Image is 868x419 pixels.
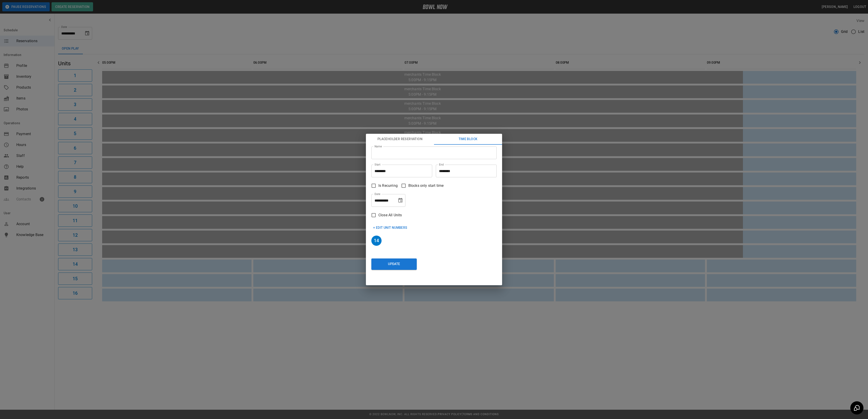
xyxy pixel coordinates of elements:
[396,196,405,205] button: Choose date, selected date is Sep 29, 2025
[371,258,417,270] button: Update
[408,183,444,188] span: Blocks only start time
[375,163,380,166] label: Start
[436,165,493,177] input: Choose time, selected time is 6:15 PM
[378,183,398,188] span: Is Recurring
[371,165,429,177] input: Choose time, selected time is 5:15 PM
[439,163,444,166] label: End
[434,134,502,145] button: Time Block
[366,134,434,145] button: Placeholder Reservation
[378,212,402,218] span: Close All Units
[371,236,382,246] h6: 14
[371,224,409,232] button: + Edit Unit Numbers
